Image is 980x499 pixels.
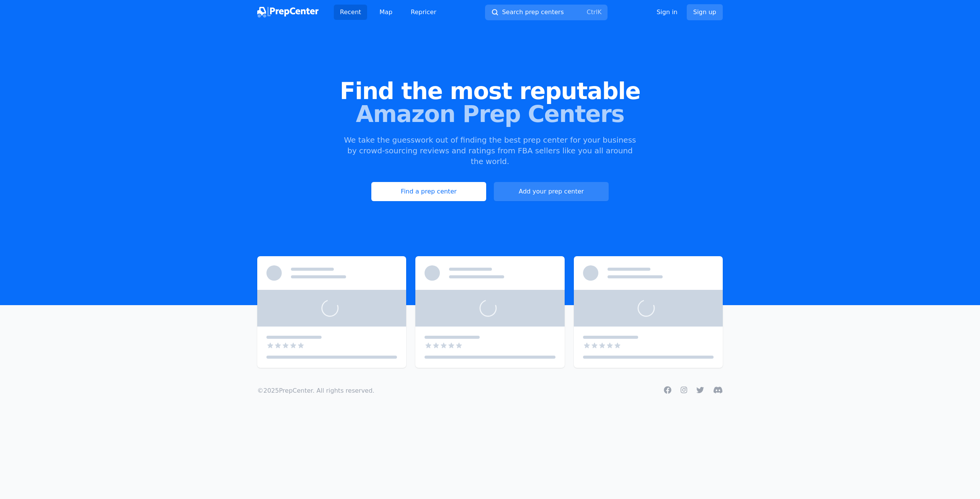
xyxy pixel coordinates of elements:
[257,386,374,395] p: © 2025 PrepCenter. All rights reserved.
[373,5,399,20] a: Map
[12,80,968,102] span: Find the most reputable
[371,182,486,201] a: Find a prep center
[334,5,367,20] a: Recent
[502,8,563,17] span: Search prep centers
[687,4,723,20] a: Sign up
[657,8,678,17] a: Sign in
[405,5,443,20] a: Repricer
[343,135,637,167] p: We take the guesswork out of finding the best prep center for your business by crowd-sourcing rev...
[598,8,602,16] kbd: K
[586,8,597,16] kbd: Ctrl
[485,5,608,20] button: Search prep centersCtrlK
[257,7,318,18] img: PrepCenter
[494,182,609,201] a: Add your prep center
[12,102,968,125] span: Amazon Prep Centers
